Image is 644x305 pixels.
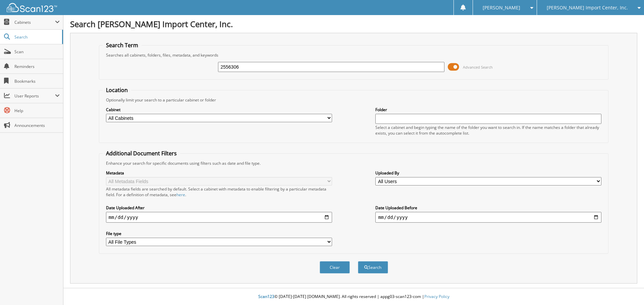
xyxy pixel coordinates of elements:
[375,107,601,112] label: Folder
[103,42,142,49] legend: Search Term
[106,107,332,112] label: Cabinet
[106,170,332,176] label: Metadata
[7,3,57,12] img: scan123-logo-white.svg
[103,52,605,58] div: Searches all cabinets, folders, files, metadata, and keywords
[14,19,55,25] span: Cabinets
[106,205,332,211] label: Date Uploaded After
[320,261,350,274] button: Clear
[14,64,60,69] span: Reminders
[375,212,601,223] input: end
[483,6,520,10] span: [PERSON_NAME]
[424,294,449,299] a: Privacy Policy
[103,97,605,103] div: Optionally limit your search to a particular cabinet or folder
[70,18,637,29] h1: Search [PERSON_NAME] Import Center, Inc.
[14,93,55,99] span: User Reports
[14,34,59,40] span: Search
[176,192,185,198] a: here
[63,289,644,305] div: © [DATE]-[DATE] [DOMAIN_NAME]. All rights reserved | appg03-scan123-com |
[14,123,60,128] span: Announcements
[106,231,332,236] label: File type
[103,86,131,94] legend: Location
[14,78,60,84] span: Bookmarks
[463,65,493,70] span: Advanced Search
[14,108,60,113] span: Help
[547,6,628,10] span: [PERSON_NAME] Import Center, Inc.
[103,150,180,157] legend: Additional Document Filters
[103,160,605,166] div: Enhance your search for specific documents using filters such as date and file type.
[106,186,332,198] div: All metadata fields are searched by default. Select a cabinet with metadata to enable filtering b...
[106,212,332,223] input: start
[258,294,274,299] span: Scan123
[375,205,601,211] label: Date Uploaded Before
[375,125,601,136] div: Select a cabinet and begin typing the name of the folder you want to search in. If the name match...
[14,49,60,55] span: Scan
[358,261,388,274] button: Search
[375,170,601,176] label: Uploaded By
